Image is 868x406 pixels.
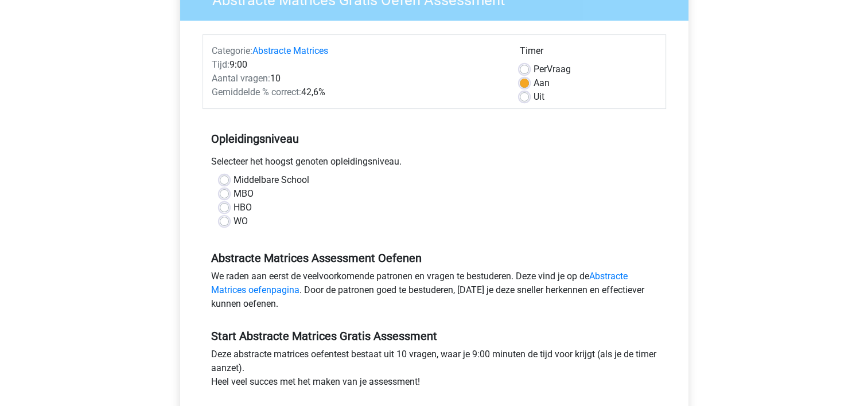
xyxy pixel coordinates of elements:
h5: Opleidingsniveau [211,127,657,150]
div: 42,6% [203,85,511,99]
a: Abstracte Matrices [252,45,328,56]
h5: Start Abstracte Matrices Gratis Assessment [211,329,657,343]
span: Gemiddelde % correct: [212,87,301,97]
div: Timer [520,44,657,63]
div: We raden aan eerst de veelvoorkomende patronen en vragen te bestuderen. Deze vind je op de . Door... [203,270,666,315]
label: WO [233,214,248,228]
label: HBO [233,201,252,214]
span: Per [534,64,547,75]
label: Aan [534,76,550,90]
span: Tijd: [212,59,229,70]
div: Deze abstracte matrices oefentest bestaat uit 10 vragen, waar je 9:00 minuten de tijd voor krijgt... [203,348,666,393]
span: Aantal vragen: [212,73,270,84]
label: Vraag [534,63,571,76]
label: Uit [534,90,544,104]
div: 9:00 [203,58,511,72]
div: Selecteer het hoogst genoten opleidingsniveau. [203,155,666,173]
span: Categorie: [212,45,252,56]
label: Middelbare School [233,173,309,187]
h5: Abstracte Matrices Assessment Oefenen [211,251,657,265]
div: 10 [203,72,511,85]
label: MBO [233,187,254,201]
